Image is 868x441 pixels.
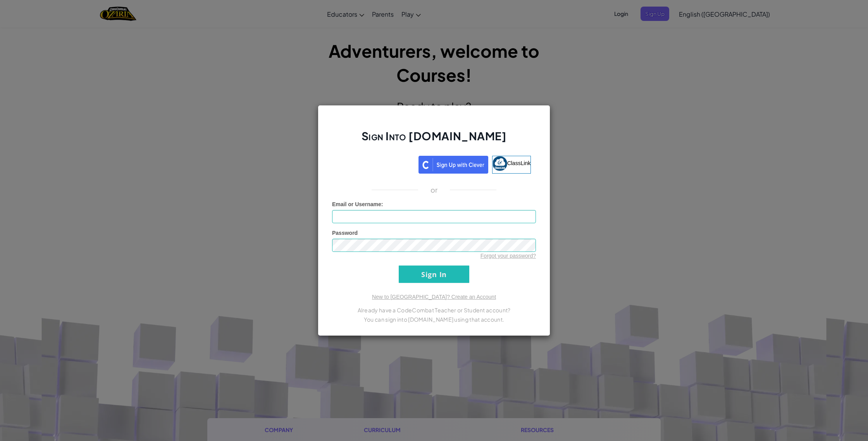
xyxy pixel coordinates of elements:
[493,156,507,171] img: classlink-logo-small.png
[399,265,469,283] input: Sign In
[507,160,531,166] span: ClassLink
[372,294,496,300] a: New to [GEOGRAPHIC_DATA]? Create an Account
[332,305,536,315] p: Already have a CodeCombat Teacher or Student account?
[332,129,536,151] h2: Sign Into [DOMAIN_NAME]
[332,315,536,324] p: You can sign into [DOMAIN_NAME] using that account.
[480,253,536,259] a: Forgot your password?
[332,200,383,208] label: :
[418,156,488,174] img: clever_sso_button@2x.png
[332,230,358,236] span: Password
[332,201,381,207] span: Email or Username
[431,185,438,195] p: or
[333,155,418,172] iframe: Sign in with Google Button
